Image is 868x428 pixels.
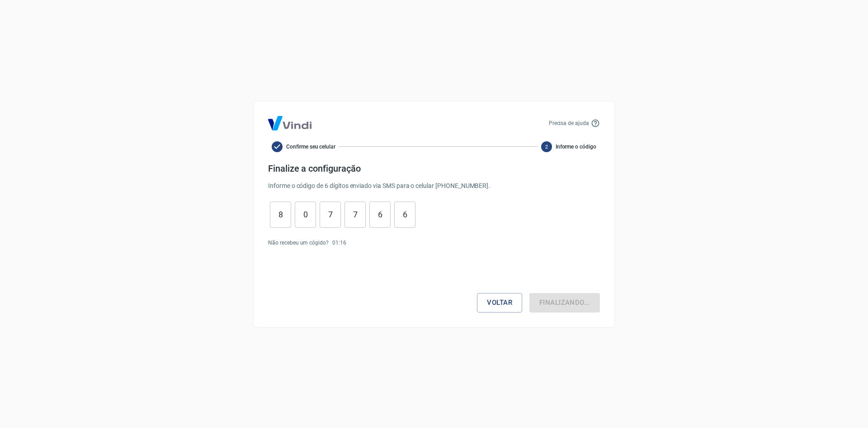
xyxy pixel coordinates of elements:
[268,116,311,130] img: Logo Vind
[332,239,346,247] p: 01 : 16
[286,143,335,151] span: Confirme seu celular
[268,163,600,174] h4: Finalize a configuração
[549,119,589,127] p: Precisa de ajuda
[477,293,522,312] button: Voltar
[556,143,596,151] span: Informe o código
[268,181,600,191] p: Informe o código de 6 dígitos enviado via SMS para o celular [PHONE_NUMBER] .
[545,144,548,149] text: 2
[268,239,329,247] p: Não recebeu um cógido?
